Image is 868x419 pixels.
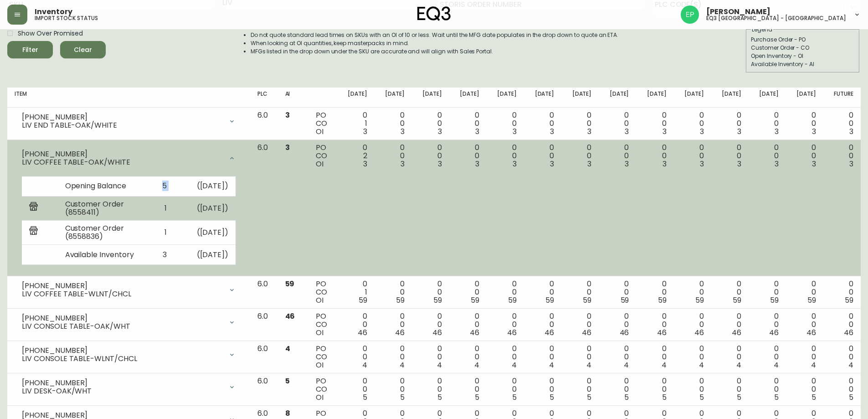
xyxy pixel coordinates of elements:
[643,377,666,402] div: 0 0
[694,327,704,338] span: 46
[316,144,329,168] div: PO CO
[587,159,591,169] span: 3
[569,111,591,136] div: 0 0
[457,144,479,168] div: 0 0
[512,392,517,403] span: 5
[316,360,324,370] span: OI
[419,144,442,168] div: 0 0
[58,197,149,221] td: Customer Order (8558411)
[285,110,290,120] span: 3
[22,290,223,298] div: LIV COFFEE TABLE-WLNT/CHCL
[793,377,816,402] div: 0 0
[756,144,779,168] div: 0 0
[359,295,367,305] span: 59
[250,341,277,373] td: 6.0
[316,295,324,305] span: OI
[812,392,816,403] span: 5
[587,392,591,403] span: 5
[457,377,479,402] div: 0 0
[681,312,704,337] div: 0 0
[643,345,666,369] div: 0 0
[457,111,479,136] div: 0 0
[22,314,223,322] div: [PHONE_NUMBER]
[831,345,853,369] div: 0 0
[845,295,853,305] span: 59
[437,392,442,403] span: 5
[793,312,816,337] div: 0 0
[449,88,487,108] th: [DATE]
[812,159,816,169] span: 3
[606,111,629,136] div: 0 0
[15,144,243,173] div: [PHONE_NUMBER]LIV COFFEE TABLE-OAK/WHITE
[831,377,853,402] div: 0 0
[316,111,329,136] div: PO CO
[149,245,175,265] td: 3
[316,377,329,402] div: PO CO
[60,41,106,58] button: Clear
[149,176,175,197] td: 5
[625,126,629,137] span: 3
[15,312,243,332] div: [PHONE_NUMBER]LIV CONSOLE TABLE-OAK/WHT
[831,111,853,136] div: 0 0
[250,276,277,309] td: 6.0
[432,327,442,338] span: 46
[756,280,779,305] div: 0 0
[793,111,816,136] div: 0 0
[807,295,816,305] span: 59
[719,345,741,369] div: 0 0
[681,144,704,168] div: 0 0
[831,312,853,337] div: 0 0
[437,360,442,370] span: 4
[375,88,412,108] th: [DATE]
[736,360,741,370] span: 4
[438,126,442,137] span: 3
[606,312,629,337] div: 0 0
[344,111,367,136] div: 0 1
[751,26,773,34] legend: Legend
[419,312,442,337] div: 0 0
[636,88,673,108] th: [DATE]
[507,327,517,338] span: 46
[719,111,741,136] div: 0 0
[513,126,517,137] span: 3
[719,280,741,305] div: 0 0
[470,327,479,338] span: 46
[770,295,779,305] span: 59
[786,88,823,108] th: [DATE]
[569,312,591,337] div: 0 0
[250,88,277,108] th: PLC
[508,295,517,305] span: 59
[569,377,591,402] div: 0 0
[344,280,367,305] div: 0 1
[700,159,704,169] span: 3
[251,39,619,47] li: When looking at OI quantities, keep masterpacks in mind.
[251,47,619,56] li: MFGs listed in the drop down under the SKU are accurate and will align with Sales Portal.
[15,345,243,365] div: [PHONE_NUMBER]LIV CONSOLE TABLE-WLNT/CHCL
[278,88,309,108] th: AI
[494,345,517,369] div: 0 0
[719,144,741,168] div: 0 0
[419,377,442,402] div: 0 0
[719,377,741,402] div: 0 0
[606,377,629,402] div: 0 0
[419,345,442,369] div: 0 0
[22,355,223,363] div: LIV CONSOLE TABLE-WLNT/CHCL
[545,295,554,305] span: 59
[544,327,554,338] span: 46
[316,159,324,169] span: OI
[58,176,149,197] td: Opening Balance
[174,221,236,245] td: ( [DATE] )
[494,111,517,136] div: 0 0
[22,121,223,129] div: LIV END TABLE-OAK/WHITE
[606,144,629,168] div: 0 0
[457,312,479,337] div: 0 0
[756,111,779,136] div: 0 0
[35,16,98,21] h5: import stock status
[285,279,295,289] span: 59
[681,280,704,305] div: 0 0
[382,111,405,136] div: 0 0
[29,226,38,237] img: retail_report.svg
[775,126,779,137] span: 3
[599,88,636,108] th: [DATE]
[401,126,405,137] span: 3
